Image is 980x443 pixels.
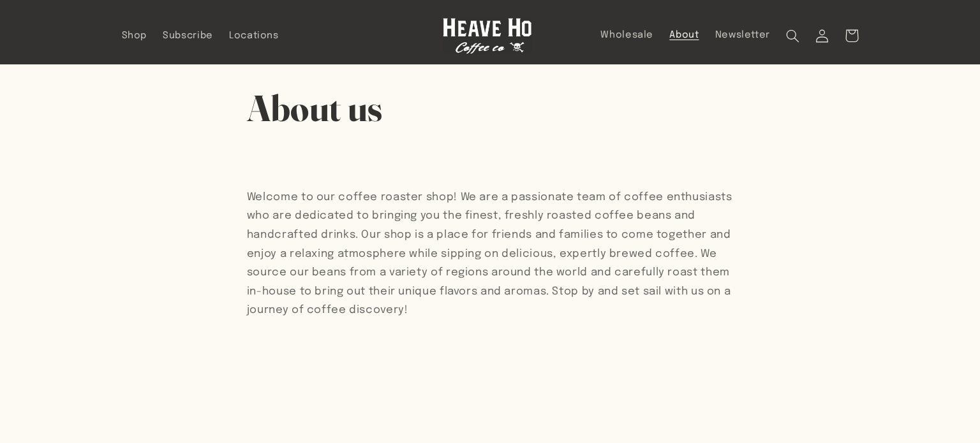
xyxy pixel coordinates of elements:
summary: Search [778,21,808,50]
a: Wholesale [593,21,662,49]
h1: About us [247,85,733,132]
span: Shop [122,30,147,42]
span: Newsletter [715,29,770,41]
a: Newsletter [707,21,778,49]
a: About [662,21,707,49]
a: Locations [221,22,286,50]
a: Shop [114,22,155,50]
a: Subscribe [155,22,221,50]
img: Heave Ho Coffee Co [443,18,532,54]
span: Subscribe [163,30,213,42]
p: Welcome to our coffee roaster shop! We are a passionate team of coffee enthusiasts who are dedica... [247,188,733,320]
span: Locations [229,30,279,42]
span: About [669,29,699,41]
span: Wholesale [600,29,653,41]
